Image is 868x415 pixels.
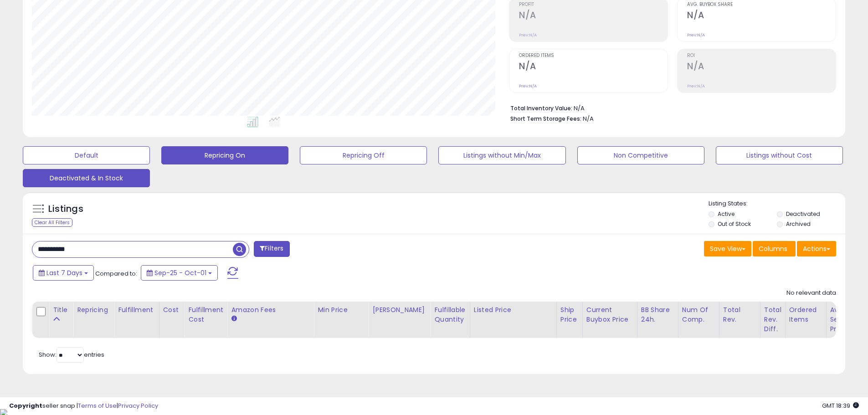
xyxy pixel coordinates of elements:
div: Avg Selling Price [830,305,863,334]
p: Listing States: [709,200,845,208]
button: Listings without Cost [716,146,843,164]
small: Amazon Fees. [231,315,236,323]
div: Current Buybox Price [586,305,633,324]
button: Default [23,146,150,164]
h2: N/A [687,10,836,22]
b: Total Inventory Value: [510,104,572,112]
li: N/A [510,102,829,113]
label: Active [718,210,734,218]
h5: Listings [48,203,83,215]
span: Ordered Items [519,53,668,58]
button: Deactivated & In Stock [23,169,150,187]
label: Archived [786,220,811,228]
span: 2025-10-9 18:39 GMT [822,401,859,410]
span: ROI [687,53,836,58]
span: Show: entries [39,350,104,359]
div: Total Rev. [723,305,756,324]
button: Non Competitive [577,146,704,164]
div: Amazon Fees [231,305,310,315]
small: Prev: N/A [687,83,705,89]
div: Ordered Items [789,305,822,324]
div: Listed Price [474,305,553,315]
button: Repricing On [161,146,288,164]
span: Sep-25 - Oct-01 [154,268,206,277]
span: Avg. Buybox Share [687,2,836,7]
small: Prev: N/A [519,32,537,38]
h2: N/A [687,61,836,73]
div: Num of Comp. [682,305,715,324]
div: Cost [163,305,181,315]
button: Actions [797,241,836,256]
a: Privacy Policy [118,401,158,410]
div: BB Share 24h. [641,305,674,324]
a: Terms of Use [78,401,117,410]
button: Columns [753,241,796,256]
span: Columns [759,244,787,253]
small: Prev: N/A [687,32,705,38]
div: Fulfillable Quantity [434,305,466,324]
button: Listings without Min/Max [438,146,565,164]
div: Min Price [318,305,365,315]
div: Fulfillment Cost [188,305,223,324]
h2: N/A [519,10,668,22]
span: Profit [519,2,668,7]
div: Fulfillment [118,305,155,315]
div: Total Rev. Diff. [764,305,781,334]
small: Prev: N/A [519,83,537,89]
h2: N/A [519,61,668,73]
div: [PERSON_NAME] [372,305,426,315]
button: Last 7 Days [33,265,94,281]
div: Title [53,305,69,315]
button: Save View [704,241,751,256]
label: Deactivated [786,210,820,218]
span: Compared to: [95,269,137,278]
button: Repricing Off [300,146,427,164]
button: Sep-25 - Oct-01 [141,265,218,281]
div: No relevant data [786,289,836,297]
div: Clear All Filters [32,218,72,227]
div: Repricing [77,305,110,315]
span: Last 7 Days [46,268,82,277]
button: Filters [254,241,289,257]
div: seller snap | | [9,402,158,410]
b: Short Term Storage Fees: [510,115,581,123]
div: Ship Price [560,305,579,324]
label: Out of Stock [718,220,751,228]
span: N/A [583,114,594,123]
strong: Copyright [9,401,42,410]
